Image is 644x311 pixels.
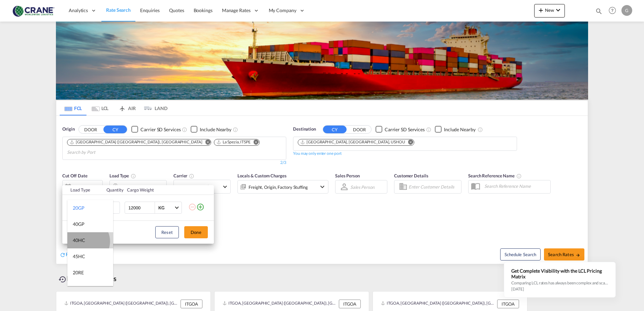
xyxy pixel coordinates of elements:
[73,237,85,244] div: 40HC
[73,269,84,276] div: 20RE
[73,221,85,228] div: 40GP
[73,253,85,260] div: 45HC
[73,205,85,211] div: 20GP
[73,285,84,292] div: 40RE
